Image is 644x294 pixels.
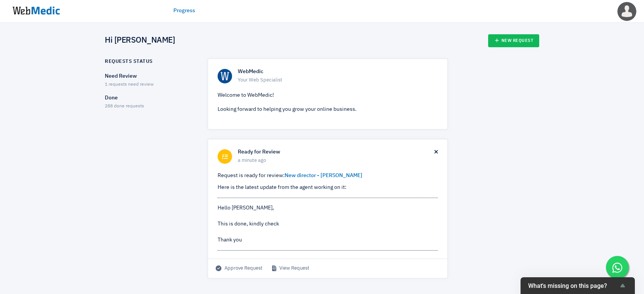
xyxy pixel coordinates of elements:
h6: Requests Status [105,59,153,65]
a: View Request [272,265,309,272]
p: Need Review [105,72,194,80]
p: Welcome to WebMedic! [218,91,438,99]
span: 1 requests need review [105,82,154,87]
h6: Ready for Review [238,149,434,156]
p: Request is ready for review: [218,172,438,180]
p: Here is the latest update from the agent working on it: [218,184,438,192]
h6: WebMedic [238,69,438,75]
h4: Hi [PERSON_NAME] [105,36,175,46]
span: 288 done requests [105,104,144,109]
div: Hello [PERSON_NAME], This is done, kindly check Thank you [218,204,438,244]
p: Looking forward to helping you grow your online business. [218,105,438,113]
span: Your Web Specialist [238,77,438,84]
a: New Request [488,34,540,47]
a: Progress [173,7,195,15]
button: Show survey - What's missing on this page? [528,281,627,290]
a: New director - [PERSON_NAME] [285,173,362,178]
span: Approve Request [216,265,263,272]
p: Done [105,94,194,102]
span: a minute ago [238,157,434,165]
span: What's missing on this page? [528,282,618,289]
